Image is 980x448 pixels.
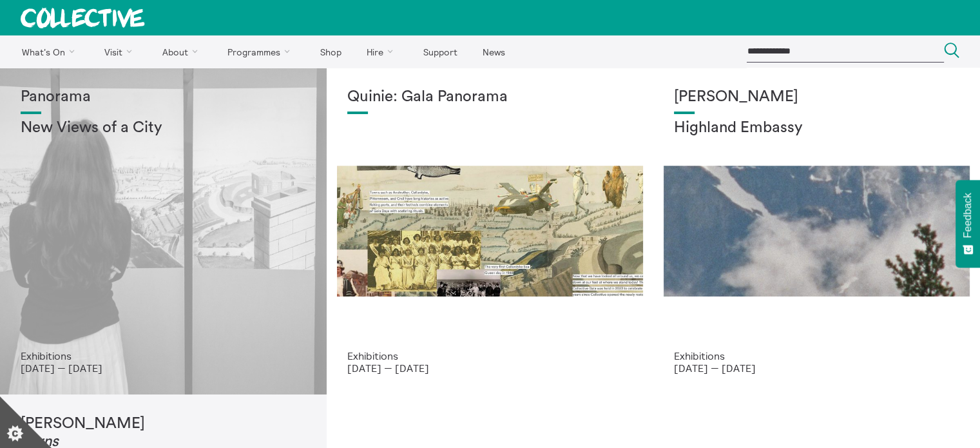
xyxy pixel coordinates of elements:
[21,350,306,362] p: Exhibitions
[21,88,306,106] h1: Panorama
[962,193,974,238] span: Feedback
[412,35,468,68] a: Support
[10,35,91,68] a: What's On
[151,35,214,68] a: About
[21,119,306,137] h2: New Views of a City
[347,362,633,374] p: [DATE] — [DATE]
[216,35,307,68] a: Programmes
[674,362,959,374] p: [DATE] — [DATE]
[674,88,959,106] h1: [PERSON_NAME]
[93,35,149,68] a: Visit
[327,68,653,394] a: Josie Vallely Quinie: Gala Panorama Exhibitions [DATE] — [DATE]
[21,362,306,374] p: [DATE] — [DATE]
[309,35,352,68] a: Shop
[674,119,959,137] h2: Highland Embassy
[347,88,633,106] h1: Quinie: Gala Panorama
[347,350,633,362] p: Exhibitions
[356,35,410,68] a: Hire
[653,68,980,394] a: Solar wheels 17 [PERSON_NAME] Highland Embassy Exhibitions [DATE] — [DATE]
[674,350,959,362] p: Exhibitions
[956,180,980,268] button: Feedback - Show survey
[471,35,516,68] a: News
